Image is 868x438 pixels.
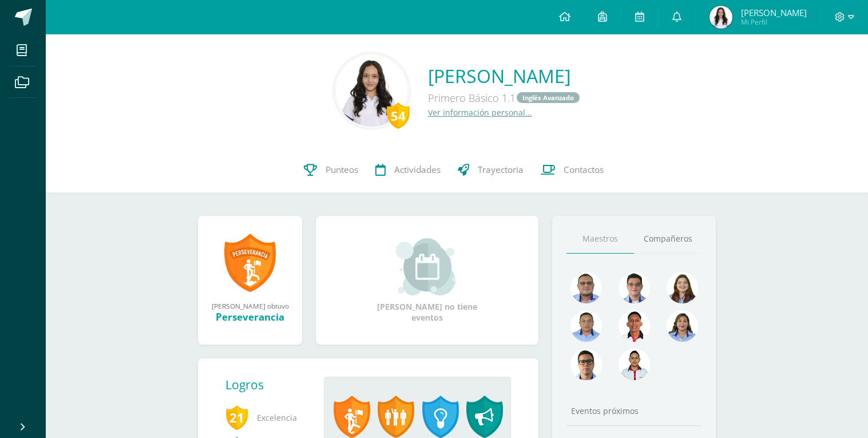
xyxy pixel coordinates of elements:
div: Eventos próximos [566,405,701,416]
img: a9adb280a5deb02de052525b0213cdb9.png [667,272,698,303]
a: Ver información personal... [428,107,532,118]
img: eb90c04a9f261e822ae28de23e3ec6bf.png [710,6,732,29]
div: Perseverancia [209,310,291,323]
div: Primero Básico 1.1 [428,88,581,107]
img: 89a3ce4a01dc90e46980c51de3177516.png [619,310,650,342]
img: 2efff582389d69505e60b50fc6d5bd41.png [570,310,602,342]
a: Actividades [367,147,449,193]
span: 21 [225,404,248,431]
div: [PERSON_NAME] no tiene eventos [370,238,485,323]
img: 83f10e9c9479158746b4deafbf46f969.png [336,55,407,127]
div: 54 [387,102,410,129]
a: Maestros [566,224,634,254]
div: [PERSON_NAME] obtuvo [209,301,291,310]
span: Trayectoria [478,164,524,176]
img: b3275fa016b95109afc471d3b448d7ac.png [570,349,602,380]
span: Contactos [564,164,604,176]
a: Contactos [532,147,612,193]
span: Punteos [326,164,358,176]
a: Inglés Avanzado [517,92,580,103]
img: event_small.png [396,238,458,295]
img: 99962f3fa423c9b8099341731b303440.png [570,272,602,303]
span: Actividades [394,164,441,176]
img: 6b516411093031de2315839688b6386d.png [619,349,650,380]
a: Punteos [295,147,367,193]
span: Mi Perfil [741,17,807,27]
div: Logros [225,377,315,393]
a: [PERSON_NAME] [428,64,581,88]
a: Trayectoria [449,147,532,193]
span: Excelencia [225,402,306,433]
img: 72fdff6db23ea16c182e3ba03ce826f1.png [667,310,698,342]
span: [PERSON_NAME] [741,7,807,18]
a: Compañeros [634,224,701,254]
img: 6e6edff8e5b1d60e1b79b3df59dca1c4.png [619,272,650,303]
